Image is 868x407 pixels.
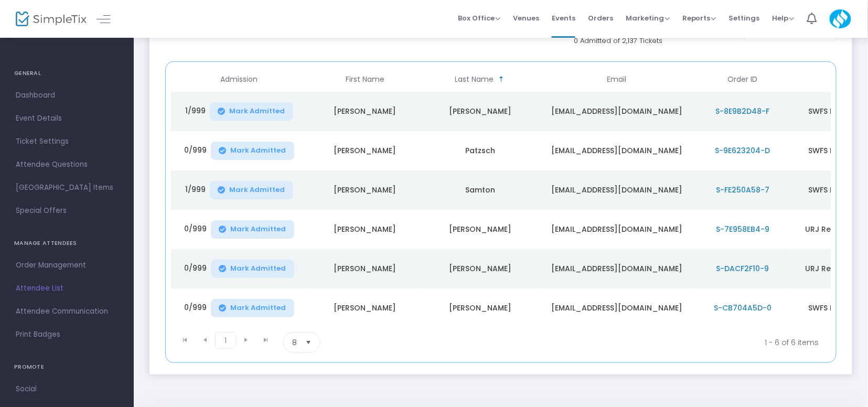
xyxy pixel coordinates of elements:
span: Ticket Settings [16,135,118,148]
td: [PERSON_NAME] [423,210,538,249]
span: Mark Admitted [231,304,286,312]
span: Events [552,5,575,31]
button: Mark Admitted [211,299,295,317]
button: Mark Admitted [211,142,295,160]
kendo-pager-info: 1 - 6 of 6 items [424,332,819,353]
td: [PERSON_NAME] [307,288,423,328]
td: [PERSON_NAME] [307,249,423,288]
td: [PERSON_NAME] [423,92,538,131]
button: Mark Admitted [210,181,294,199]
span: Special Offers [16,204,118,218]
span: S-9E623204-D [715,145,770,156]
span: 0/999 [184,145,207,160]
span: S-CB704A5D-0 [714,303,771,313]
span: S-8E9B2D48-F [716,106,770,116]
td: [EMAIL_ADDRESS][DOMAIN_NAME] [538,92,695,131]
button: Mark Admitted [211,260,295,278]
td: [EMAIL_ADDRESS][DOMAIN_NAME] [538,249,695,288]
span: [GEOGRAPHIC_DATA] Items [16,181,118,195]
h4: MANAGE ATTENDEES [14,233,120,254]
span: Page 1 [215,332,236,349]
button: Mark Admitted [210,102,294,121]
span: Box Office [458,13,500,23]
td: [EMAIL_ADDRESS][DOMAIN_NAME] [538,210,695,249]
span: First Name [346,75,384,84]
td: [PERSON_NAME] [423,249,538,288]
td: [PERSON_NAME] [423,288,538,328]
span: Mark Admitted [230,186,285,194]
span: 1/999 [185,184,206,199]
h4: GENERAL [14,63,120,84]
span: Email [607,75,627,84]
span: Event Details [16,112,118,125]
td: [PERSON_NAME] [307,210,423,249]
span: Settings [729,5,760,31]
span: 1/999 [185,105,206,121]
h4: PROMOTE [14,357,120,378]
span: Attendee List [16,282,118,295]
span: S-7E958EB4-9 [716,224,769,234]
p: 0 Admitted of 2,137 Tickets [574,36,734,46]
button: Mark Admitted [211,220,295,239]
td: Patzsch [423,131,538,170]
span: S-DACF2F10-9 [716,263,769,274]
span: Order ID [728,75,758,84]
span: Order Management [16,259,118,272]
span: Social [16,382,118,396]
span: 0/999 [184,263,207,278]
span: Mark Admitted [231,264,286,273]
span: Mark Admitted [230,107,285,115]
span: Attendee Questions [16,158,118,172]
div: Data table [171,67,831,328]
button: Select [301,333,316,352]
span: 0/999 [184,223,207,239]
td: [EMAIL_ADDRESS][DOMAIN_NAME] [538,170,695,210]
span: Attendee Communication [16,305,118,318]
span: Sortable [498,75,506,83]
td: [EMAIL_ADDRESS][DOMAIN_NAME] [538,288,695,328]
span: Mark Admitted [231,225,286,233]
td: [PERSON_NAME] [307,131,423,170]
td: [PERSON_NAME] [307,92,423,131]
span: 0/999 [184,302,207,317]
span: Mark Admitted [231,146,286,155]
span: Reports [682,13,716,23]
span: Venues [513,5,539,31]
td: [EMAIL_ADDRESS][DOMAIN_NAME] [538,131,695,170]
span: Help [773,13,795,23]
span: Print Badges [16,328,118,341]
span: 8 [292,337,297,348]
td: Samton [423,170,538,210]
span: Admission [221,75,258,84]
span: Marketing [626,13,670,23]
span: S-FE250A58-7 [716,185,769,195]
span: Last Name [455,75,494,84]
span: Orders [588,5,613,31]
span: Dashboard [16,89,118,102]
td: [PERSON_NAME] [307,170,423,210]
